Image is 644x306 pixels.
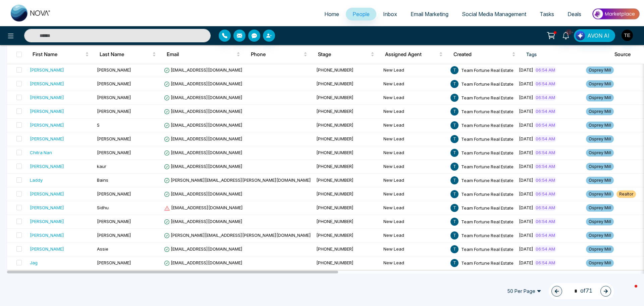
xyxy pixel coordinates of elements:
th: Created [448,45,521,64]
span: T [450,121,459,129]
span: [PHONE_NUMBER] [316,136,354,141]
span: Team Fortune Real Estate [461,67,514,73]
span: 06:54 AM [534,135,556,142]
span: [PHONE_NUMBER] [316,81,354,86]
span: [PHONE_NUMBER] [316,246,354,252]
td: New Lead [381,187,448,201]
td: New Lead [381,146,448,160]
span: T [450,107,459,116]
div: [PERSON_NAME] [30,190,64,197]
span: [EMAIL_ADDRESS][DOMAIN_NAME] [164,136,243,141]
span: Osprey Mill [586,94,614,101]
button: AVON AI [574,29,615,42]
span: 50 Per Page [502,286,546,297]
span: 06:54 AM [534,232,556,238]
span: Stage [318,50,369,58]
span: [DATE] [519,95,533,100]
span: [DATE] [519,219,533,224]
img: Nova CRM Logo [11,5,51,21]
span: [EMAIL_ADDRESS][DOMAIN_NAME] [164,122,243,128]
span: [DATE] [519,81,533,86]
td: New Lead [381,132,448,146]
a: Home [318,8,346,20]
div: Chitra Nan [30,149,52,156]
span: [PHONE_NUMBER] [316,232,354,238]
span: [EMAIL_ADDRESS][DOMAIN_NAME] [164,108,243,114]
div: [PERSON_NAME] [30,232,64,238]
span: Team Fortune Real Estate [461,219,514,224]
div: [PERSON_NAME] [30,80,64,87]
span: [EMAIL_ADDRESS][DOMAIN_NAME] [164,246,243,252]
td: New Lead [381,63,448,77]
td: New Lead [381,174,448,187]
td: New Lead [381,77,448,91]
a: Social Media Management [455,8,533,20]
span: [EMAIL_ADDRESS][DOMAIN_NAME] [164,95,243,100]
span: Team Fortune Real Estate [461,81,514,86]
span: Osprey Mill [586,149,614,157]
td: New Lead [381,215,448,229]
div: [PERSON_NAME] [30,204,64,211]
img: User Avatar [622,30,633,41]
span: [DATE] [519,232,533,238]
span: [EMAIL_ADDRESS][DOMAIN_NAME] [164,67,243,73]
span: Osprey Mill [586,108,614,115]
span: Osprey Mill [586,218,614,225]
img: Lead Flow [576,31,585,40]
span: Osprey Mill [586,190,614,198]
span: Social Media Management [462,11,526,17]
span: [PERSON_NAME] [97,150,131,155]
span: T [450,135,459,143]
span: [EMAIL_ADDRESS][DOMAIN_NAME] [164,205,243,210]
span: 06:54 AM [534,67,556,73]
span: Team Fortune Real Estate [461,205,514,210]
span: [PHONE_NUMBER] [316,150,354,155]
span: [DATE] [519,177,533,183]
span: Last Name [100,50,151,58]
th: Stage [313,45,380,64]
span: Team Fortune Real Estate [461,122,514,128]
span: 06:54 AM [534,94,556,101]
span: Team Fortune Real Estate [461,95,514,100]
a: 10+ [558,29,574,41]
div: [PERSON_NAME] [30,246,64,252]
span: [PHONE_NUMBER] [316,219,354,224]
span: [PHONE_NUMBER] [316,164,354,169]
span: [DATE] [519,122,533,128]
span: 06:54 AM [534,259,556,266]
span: T [450,259,459,267]
span: T [450,149,459,157]
span: [DATE] [519,191,533,196]
span: Assigned Agent [385,50,438,58]
span: People [353,11,370,17]
span: 06:54 AM [534,218,556,225]
span: First Name [33,50,84,58]
span: Team Fortune Real Estate [461,177,514,183]
span: Osprey Mill [586,232,614,239]
span: [PHONE_NUMBER] [316,177,354,183]
span: T [450,66,459,74]
span: kaur [97,164,106,169]
span: [DATE] [519,246,533,252]
div: [PERSON_NAME] [30,135,64,142]
span: [DATE] [519,108,533,114]
th: Last Name [94,45,161,64]
span: [PERSON_NAME][EMAIL_ADDRESS][PERSON_NAME][DOMAIN_NAME] [164,177,311,183]
span: Assie [97,246,108,252]
span: Deals [568,11,581,17]
span: [DATE] [519,205,533,210]
span: T [450,176,459,184]
div: [PERSON_NAME] [30,67,64,73]
span: [PERSON_NAME] [97,260,131,265]
span: 06:54 AM [534,190,556,197]
span: Osprey Mill [586,80,614,88]
span: [PERSON_NAME] [97,108,131,114]
span: [DATE] [519,260,533,265]
span: [DATE] [519,150,533,155]
span: [PHONE_NUMBER] [316,95,354,100]
div: [PERSON_NAME] [30,122,64,128]
span: [EMAIL_ADDRESS][DOMAIN_NAME] [164,219,243,224]
span: [DATE] [519,164,533,169]
span: 06:54 AM [534,246,556,252]
div: [PERSON_NAME] [30,163,64,170]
